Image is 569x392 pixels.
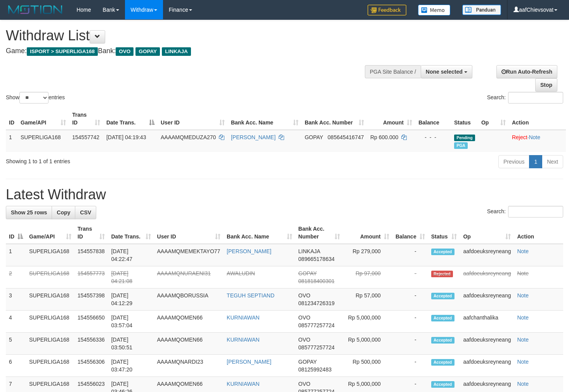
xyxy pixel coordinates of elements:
[298,359,317,365] span: GOPAY
[367,108,415,130] th: Amount: activate to sort column ascending
[26,311,75,333] td: SUPERLIGA168
[154,244,224,266] td: AAAAMQMEMEKTAYO77
[6,333,26,355] td: 5
[498,155,529,168] a: Previous
[478,108,509,130] th: Op: activate to sort column ascending
[298,366,332,373] span: Copy 08125992483 to clipboard
[106,134,146,140] span: [DATE] 04:19:43
[426,69,463,75] span: None selected
[116,47,134,56] span: OVO
[26,244,75,266] td: SUPERLIGA168
[517,314,529,321] a: Note
[6,266,26,288] td: 2
[75,222,108,244] th: Trans ID: activate to sort column ascending
[415,108,451,130] th: Balance
[298,337,311,343] span: OVO
[75,266,108,288] td: 154557773
[26,288,75,311] td: SUPERLIGA168
[512,134,527,140] a: Reject
[69,108,103,130] th: Trans ID: activate to sort column ascending
[431,337,455,344] span: Accepted
[6,288,26,311] td: 3
[26,222,75,244] th: Game/API: activate to sort column ascending
[108,333,154,355] td: [DATE] 03:50:51
[298,314,311,321] span: OVO
[517,337,529,343] a: Note
[154,222,224,244] th: User ID: activate to sort column ascending
[227,359,271,365] a: [PERSON_NAME]
[19,92,49,104] select: Showentries
[108,244,154,266] td: [DATE] 04:22:47
[517,292,529,299] a: Note
[418,133,448,141] div: - - -
[154,288,224,311] td: AAAAMQBORUSSIA
[508,206,563,218] input: Search:
[224,222,295,244] th: Bank Acc. Name: activate to sort column ascending
[431,271,453,277] span: Rejected
[11,209,47,216] span: Show 25 rows
[460,355,514,377] td: aafdoeuksreyneang
[6,244,26,266] td: 1
[108,266,154,288] td: [DATE] 04:21:08
[103,108,158,130] th: Date Trans.: activate to sort column descending
[108,222,154,244] th: Date Trans.: activate to sort column ascending
[392,266,428,288] td: -
[227,314,260,321] a: KURNIAWAN
[108,288,154,311] td: [DATE] 04:12:29
[343,244,392,266] td: Rp 279,000
[57,209,70,216] span: Copy
[343,222,392,244] th: Amount: activate to sort column ascending
[227,337,260,343] a: KURNIAWAN
[509,130,566,152] td: ·
[460,222,514,244] th: Op: activate to sort column ascending
[6,4,65,16] img: MOTION_logo.png
[6,222,26,244] th: ID: activate to sort column descending
[428,222,460,244] th: Status: activate to sort column ascending
[298,270,317,276] span: GOPAY
[343,266,392,288] td: Rp 97,000
[431,293,455,299] span: Accepted
[460,244,514,266] td: aafdoeuksreyneang
[6,92,65,104] label: Show entries
[542,155,563,168] a: Next
[227,270,255,276] a: AWALUDIN
[302,108,367,130] th: Bank Acc. Number: activate to sort column ascending
[227,248,271,254] a: [PERSON_NAME]
[305,134,323,140] span: GOPAY
[135,47,160,56] span: GOPAY
[431,249,455,255] span: Accepted
[517,248,529,254] a: Note
[343,288,392,311] td: Rp 57,000
[6,130,17,152] td: 1
[460,311,514,333] td: aafchanthalika
[328,134,364,140] span: Copy 085645416747 to clipboard
[365,65,421,78] div: PGA Site Balance /
[298,292,311,299] span: OVO
[108,311,154,333] td: [DATE] 03:57:04
[392,355,428,377] td: -
[6,206,52,219] a: Show 25 rows
[6,28,371,43] h1: Withdraw List
[343,333,392,355] td: Rp 5,000,000
[6,108,17,130] th: ID
[392,333,428,355] td: -
[392,244,428,266] td: -
[26,355,75,377] td: SUPERLIGA168
[298,381,311,387] span: OVO
[227,292,274,299] a: TEGUH SEPTIAND
[26,266,75,288] td: SUPERLIGA168
[496,65,557,78] a: Run Auto-Refresh
[392,222,428,244] th: Balance: activate to sort column ascending
[298,278,335,284] span: Copy 081818400301 to clipboard
[75,355,108,377] td: 154556306
[298,256,335,262] span: Copy 089665178634 to clipboard
[158,108,228,130] th: User ID: activate to sort column ascending
[454,135,475,141] span: Pending
[75,333,108,355] td: 154556336
[421,65,472,78] button: None selected
[298,344,335,351] span: Copy 085777257724 to clipboard
[298,248,320,254] span: LINKAJA
[454,142,468,149] span: Marked by aafheankoy
[6,355,26,377] td: 6
[17,108,69,130] th: Game/API: activate to sort column ascending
